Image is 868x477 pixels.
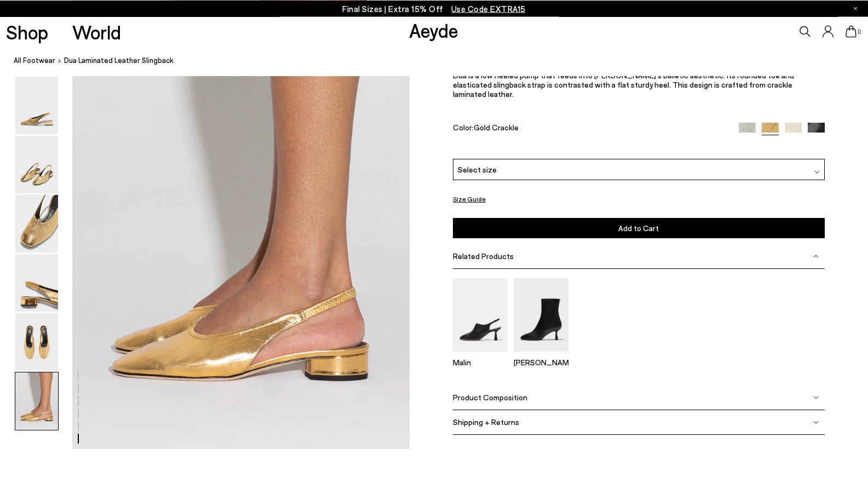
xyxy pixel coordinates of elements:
a: Aeyde [409,18,458,41]
p: Final Sizes | Extra 15% Off [342,2,526,15]
span: Gold Crackle [474,123,519,132]
span: Related Products [453,252,514,261]
img: Dorothy Soft Sock Boots [514,279,568,352]
button: Add to Cart [453,219,825,239]
img: Dua Laminated Leather Slingback - Image 3 [15,195,58,252]
img: svg%3E [813,395,819,400]
p: [PERSON_NAME] [514,358,568,367]
img: Dua Laminated Leather Slingback - Image 5 [15,313,58,371]
span: Product Composition [453,393,527,403]
span: Add to Cart [618,224,659,233]
div: Color: [453,123,727,135]
img: Dua Laminated Leather Slingback - Image 6 [15,372,58,430]
a: Malin Slingback Mules Malin [453,344,508,367]
span: 0 [856,28,862,35]
img: svg%3E [814,169,820,175]
a: All Footwear [14,55,55,66]
img: Dua Laminated Leather Slingback - Image 1 [15,77,58,134]
p: Dua is a low heeled pump that feeds into [PERSON_NAME]’s balletic aesthetic. Its rounded toe and ... [453,71,825,99]
img: Malin Slingback Mules [453,279,508,352]
img: Dua Laminated Leather Slingback - Image 4 [15,254,58,312]
button: Size Guide [453,193,486,206]
p: Malin [453,358,508,367]
img: svg%3E [813,254,819,259]
span: Navigate to /collections/ss25-final-sizes [451,3,526,13]
a: World [72,22,121,41]
a: Shop [6,22,48,41]
a: Dorothy Soft Sock Boots [PERSON_NAME] [514,344,568,367]
span: Dua Laminated Leather Slingback [64,55,174,66]
span: Shipping + Returns [453,418,519,427]
img: svg%3E [813,419,819,425]
span: Select size [458,164,497,176]
img: Dua Laminated Leather Slingback - Image 2 [15,136,58,193]
a: 0 [846,25,856,37]
nav: breadcrumb [14,46,868,76]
